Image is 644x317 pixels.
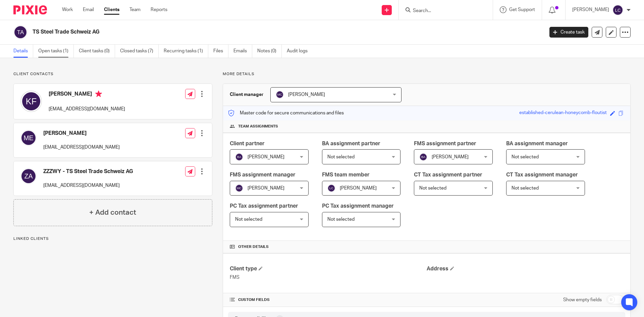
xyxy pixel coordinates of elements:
p: Master code for secure communications and files [228,110,344,116]
span: Not selected [235,217,262,222]
span: PC Tax assignment manager [322,203,394,209]
span: [PERSON_NAME] [248,155,284,159]
img: svg%3E [20,91,42,112]
a: Team [129,6,141,13]
a: Email [83,6,94,13]
h4: Address [427,265,624,272]
div: established-cerulean-honeycomb-floutist [519,109,607,117]
span: PC Tax assignment partner [230,203,298,209]
span: Get Support [509,7,535,12]
span: Other details [238,244,269,250]
a: Reports [151,6,167,13]
span: [PERSON_NAME] [432,155,469,159]
p: Linked clients [13,236,212,242]
a: Files [213,45,228,58]
h2: TS Steel Trade Schweiz AG [33,29,438,36]
span: Not selected [327,155,355,159]
a: Audit logs [287,45,313,58]
span: Client partner [230,141,265,146]
span: FMS team member [322,172,370,177]
a: Emails [233,45,252,58]
a: Recurring tasks (1) [164,45,208,58]
span: Not selected [327,217,355,222]
span: BA assignment manager [506,141,568,146]
span: CT Tax assignment partner [414,172,482,177]
a: Client tasks (0) [79,45,115,58]
span: FMS assignment manager [230,172,296,177]
input: Search [412,8,473,14]
span: Not selected [512,155,539,159]
span: Team assignments [238,124,278,129]
a: Details [13,45,33,58]
span: CT Tax assignment manager [506,172,578,177]
h4: ZZZWY - TS Steel Trade Schweiz AG [43,168,133,175]
a: Work [62,6,73,13]
h4: [PERSON_NAME] [43,130,120,137]
a: Clients [104,6,119,13]
img: svg%3E [235,184,243,192]
span: Not selected [512,186,539,191]
span: BA assignment partner [322,141,380,146]
p: [PERSON_NAME] [572,6,609,13]
img: svg%3E [276,91,284,99]
img: Pixie [13,5,47,14]
h3: Client manager [230,91,264,98]
img: svg%3E [419,153,427,161]
img: svg%3E [235,153,243,161]
p: [EMAIL_ADDRESS][DOMAIN_NAME] [43,182,133,189]
p: More details [223,71,631,77]
img: svg%3E [327,184,335,192]
p: [EMAIL_ADDRESS][DOMAIN_NAME] [49,106,125,112]
p: FMS [230,274,427,281]
img: svg%3E [612,5,623,15]
a: Create task [549,27,588,38]
p: [EMAIL_ADDRESS][DOMAIN_NAME] [43,144,120,151]
img: svg%3E [20,130,37,146]
img: svg%3E [20,168,37,184]
span: [PERSON_NAME] [340,186,377,191]
span: [PERSON_NAME] [288,92,325,97]
span: Not selected [419,186,446,191]
p: Client contacts [13,71,212,77]
span: [PERSON_NAME] [248,186,284,191]
h4: + Add contact [89,207,136,218]
a: Closed tasks (7) [120,45,159,58]
h4: [PERSON_NAME] [49,91,125,99]
h4: Client type [230,265,427,272]
label: Show empty fields [563,297,602,303]
img: svg%3E [13,25,28,39]
i: Primary [95,91,102,97]
span: FMS assignment partner [414,141,476,146]
h4: CUSTOM FIELDS [230,297,427,303]
a: Notes (0) [257,45,282,58]
a: Open tasks (1) [38,45,74,58]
